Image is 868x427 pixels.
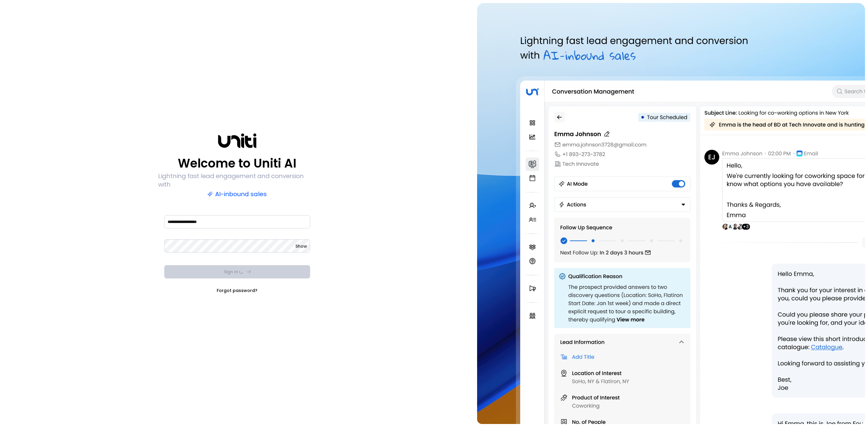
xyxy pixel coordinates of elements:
img: auth-hero.png [477,3,865,424]
p: Lightning fast lead engagement and conversion with [158,172,316,189]
p: Welcome to Uniti AI [178,156,296,171]
button: Show [295,243,307,249]
a: Forgot password? [217,287,257,294]
p: AI-inbound sales [207,190,267,198]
